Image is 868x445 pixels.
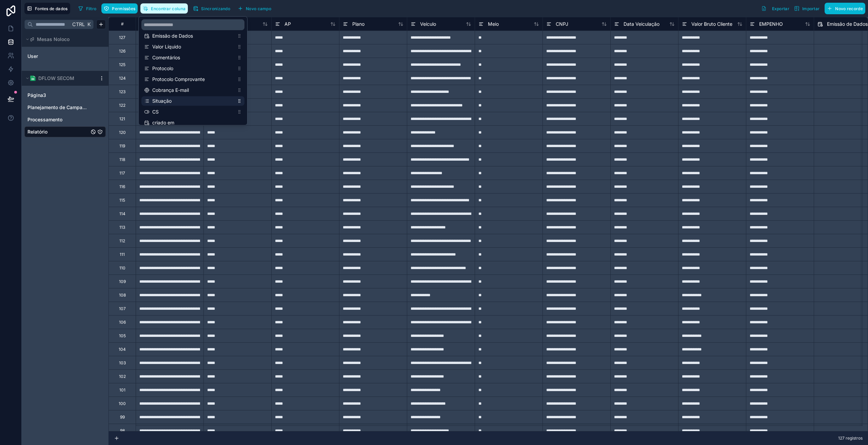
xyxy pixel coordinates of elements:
[119,360,126,365] font: 103
[152,55,180,60] font: Comentários
[27,53,82,60] a: User
[24,126,106,137] div: Relatório
[119,306,126,311] font: 107
[27,92,89,99] a: Página3
[35,6,68,11] font: Fontes de dados
[120,428,125,433] font: 98
[119,170,125,176] font: 117
[27,104,89,111] a: Planejamento de Campanha
[119,292,126,298] font: 108
[352,21,364,27] font: Plano
[822,3,865,14] a: Novo recorde
[835,6,863,11] font: Novo recorde
[76,3,99,14] button: Filtro
[119,198,125,203] font: 115
[119,211,125,216] font: 114
[119,401,126,406] font: 100
[825,3,865,14] button: Novo recorde
[152,76,205,82] font: Protocolo Comprovante
[119,48,125,54] font: 126
[759,3,792,14] button: Exportar
[119,103,125,108] font: 122
[140,3,188,14] button: Encontrar coluna
[152,109,159,115] font: CS
[120,414,125,420] font: 99
[139,17,247,125] div: conteúdo rolável
[27,53,38,60] span: User
[86,6,97,11] font: Filtro
[119,333,126,338] font: 105
[30,76,36,81] img: Logotipo do Planilhas Google
[24,114,106,125] div: Processamento
[827,21,868,27] font: Emissão de Dados
[112,6,135,11] font: Permissões
[24,3,70,14] button: Fontes de dados
[27,116,89,123] a: Processamento
[488,21,499,27] font: Meio
[119,62,125,67] font: 125
[191,3,233,14] button: Sincronizando
[759,21,783,27] font: EMPENHO
[119,76,126,81] font: 124
[119,320,126,325] font: 106
[119,347,126,352] font: 104
[119,279,126,284] font: 109
[101,3,140,14] a: Permissões
[152,87,189,93] font: Cobrança E-mail
[420,21,436,27] font: Veículo
[119,265,125,270] font: 110
[151,6,185,11] font: Encontrar coluna
[119,238,125,243] font: 112
[838,436,863,441] font: 127 registros
[119,225,125,230] font: 113
[119,387,125,392] font: 101
[191,3,235,14] a: Sincronizando
[792,3,822,14] button: Importar
[246,6,271,11] font: Novo campo
[119,184,125,189] font: 116
[556,21,568,27] font: CNPJ
[27,128,89,135] a: Relatório
[235,3,274,14] button: Novo campo
[152,98,172,104] font: Situação
[152,120,174,125] font: criado em
[119,374,126,379] font: 102
[772,6,789,11] font: Exportar
[121,21,124,26] font: #
[119,89,125,94] font: 123
[119,130,126,135] font: 120
[119,143,125,148] font: 119
[120,252,125,257] font: 111
[27,92,46,99] span: Página3
[38,75,74,81] font: DFLOW SECOM
[119,35,125,40] font: 127
[624,21,659,27] font: Data Veiculação
[119,116,125,121] font: 121
[24,35,102,44] button: Mesas Noloco
[152,33,193,39] font: Emissão de Dados
[119,157,125,162] font: 118
[72,21,85,27] font: Ctrl
[284,21,291,27] font: AP
[24,102,106,113] div: Planejamento de Campanha
[201,6,230,11] font: Sincronizando
[24,51,106,62] div: Usuário
[691,21,732,27] font: Valor Bruto Cliente
[27,116,62,123] span: Processamento
[87,21,91,27] font: K
[152,65,173,71] font: Protocolo
[802,6,820,11] font: Importar
[37,36,70,42] font: Mesas Noloco
[152,44,181,49] font: Valor Líquido
[27,128,47,135] span: Relatório
[24,90,106,101] div: Página 3
[101,3,138,14] button: Permissões
[24,74,96,83] button: Logotipo do Planilhas GoogleDFLOW SECOM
